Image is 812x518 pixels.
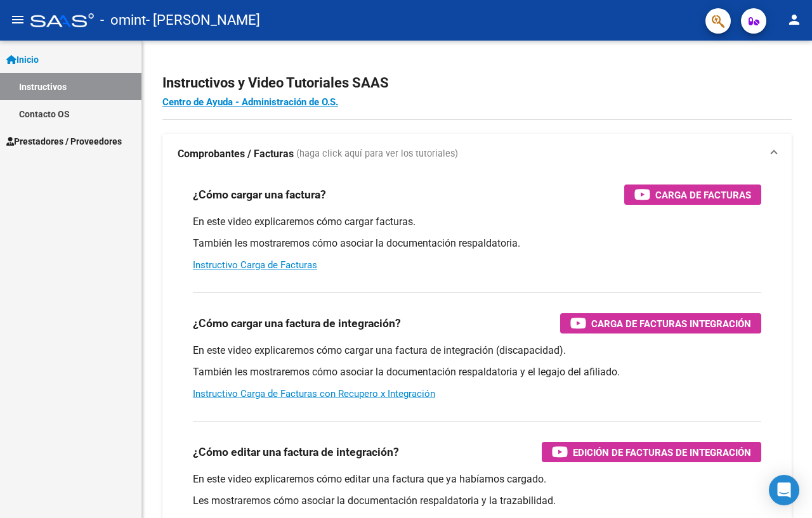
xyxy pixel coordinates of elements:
p: También les mostraremos cómo asociar la documentación respaldatoria y el legajo del afiliado. [193,365,761,379]
a: Centro de Ayuda - Administración de O.S. [162,96,338,108]
span: Carga de Facturas [655,187,751,203]
mat-expansion-panel-header: Comprobantes / Facturas (haga click aquí para ver los tutoriales) [162,134,792,174]
p: En este video explicaremos cómo cargar una factura de integración (discapacidad). [193,344,761,358]
div: Open Intercom Messenger [769,475,799,505]
p: En este video explicaremos cómo editar una factura que ya habíamos cargado. [193,472,761,486]
span: Carga de Facturas Integración [591,316,751,332]
p: En este video explicaremos cómo cargar facturas. [193,215,761,229]
h3: ¿Cómo editar una factura de integración? [193,443,399,461]
a: Instructivo Carga de Facturas con Recupero x Integración [193,388,435,399]
span: Inicio [6,53,39,67]
span: Edición de Facturas de integración [573,444,751,460]
span: - omint [100,6,146,34]
mat-icon: menu [10,12,25,27]
span: - [PERSON_NAME] [146,6,260,34]
h3: ¿Cómo cargar una factura? [193,186,326,204]
h2: Instructivos y Video Tutoriales SAAS [162,71,792,95]
p: También les mostraremos cómo asociar la documentación respaldatoria. [193,236,761,250]
a: Instructivo Carga de Facturas [193,259,317,271]
span: (haga click aquí para ver los tutoriales) [296,147,458,161]
button: Edición de Facturas de integración [542,442,761,462]
strong: Comprobantes / Facturas [178,147,294,161]
h3: ¿Cómo cargar una factura de integración? [193,314,401,332]
button: Carga de Facturas [624,185,761,205]
mat-icon: person [787,12,802,27]
button: Carga de Facturas Integración [560,313,761,333]
p: Les mostraremos cómo asociar la documentación respaldatoria y la trazabilidad. [193,494,761,508]
span: Prestadores / Proveedores [6,134,122,148]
